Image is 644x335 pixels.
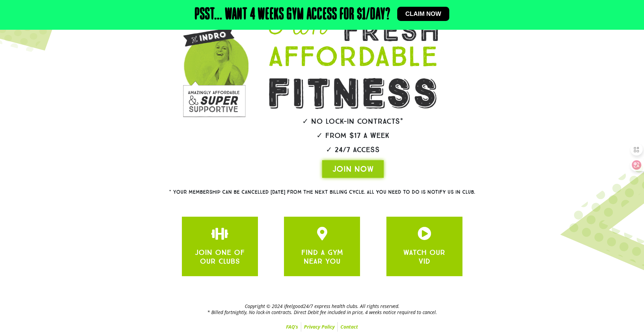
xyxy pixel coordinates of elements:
h2: Psst... Want 4 weeks gym access for $1/day? [195,7,390,23]
a: JOIN ONE OF OUR CLUBS [315,227,329,240]
a: JOIN ONE OF OUR CLUBS [213,227,226,240]
a: WATCH OUR VID [403,248,445,266]
a: Claim now [397,7,449,21]
h2: Copyright © 2024 ifeelgood24/7 express health clubs. All rights reserved. * Billed fortnightly, N... [106,303,539,315]
a: FAQ’s [283,322,301,332]
a: JOIN NOW [322,160,384,178]
a: JOIN ONE OF OUR CLUBS [195,248,245,266]
span: JOIN NOW [332,164,374,174]
span: Claim now [405,11,441,17]
h2: ✓ From $17 a week [248,132,457,139]
a: FIND A GYM NEAR YOU [301,248,343,266]
a: Contact [338,322,361,332]
h2: ✓ 24/7 Access [248,146,457,153]
h2: ✓ No lock-in contracts* [248,118,457,125]
a: Privacy Policy [301,322,337,332]
h2: * Your membership can be cancelled [DATE] from the next billing cycle. All you need to do is noti... [145,190,500,195]
nav: Menu [106,322,539,332]
a: JOIN ONE OF OUR CLUBS [418,227,431,240]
